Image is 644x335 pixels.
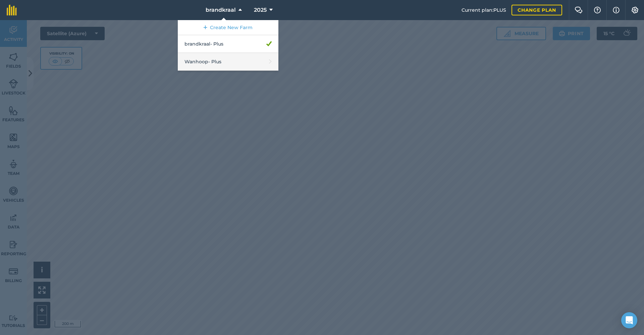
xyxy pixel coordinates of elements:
span: 2025 [254,6,267,14]
a: Create New Farm [178,20,278,35]
img: A cog icon [631,7,639,13]
img: svg+xml;base64,PHN2ZyB4bWxucz0iaHR0cDovL3d3dy53My5vcmcvMjAwMC9zdmciIHdpZHRoPSIxNyIgaGVpZ2h0PSIxNy... [613,6,620,14]
a: brandkraal- Plus [178,35,278,53]
img: Two speech bubbles overlapping with the left bubble in the forefront [575,7,583,13]
a: Wanhoop- Plus [178,53,278,71]
span: brandkraal [206,6,236,14]
img: A question mark icon [593,7,601,13]
div: Open Intercom Messenger [621,312,637,328]
a: Change plan [512,5,562,15]
span: Current plan : PLUS [462,6,506,14]
img: fieldmargin Logo [7,5,17,15]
